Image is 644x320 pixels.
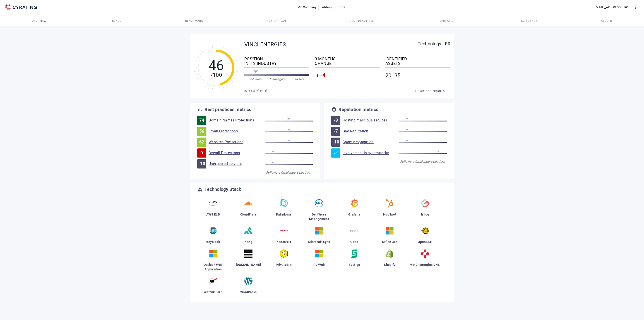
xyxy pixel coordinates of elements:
a: Email Protections [209,129,265,133]
span: Kong [245,240,252,244]
div: ASSETS [385,61,450,66]
span: Spots [337,4,346,11]
span: Entities [320,4,332,11]
a: Dell Wyse Management [303,197,335,225]
span: KonsoleH [276,240,291,244]
mat-icon: bar_chart [197,107,203,112]
span: CloudFlare [240,213,257,216]
div: CHANGE [315,61,380,66]
div: Leaders [297,170,313,175]
a: Keycloak [197,225,229,248]
a: Domain Names Protections [209,118,265,123]
a: Overall Protections [209,151,265,155]
div: Challengers [415,159,431,164]
button: My Company [296,3,319,11]
a: Involvement in cyberattacks [343,151,399,155]
span: Shopify [384,263,395,267]
a: Microsoft Lync [303,225,335,248]
div: Leaders [431,159,447,164]
span: Outlook Web Application [204,263,223,271]
button: Entities [319,3,334,11]
div: Challengers [281,170,297,175]
a: WatchGuard [197,275,229,298]
a: CloudFlare [233,197,264,225]
mat-icon: more_vert [633,5,639,10]
div: POSITION [244,57,309,61]
a: KonsoleH [268,225,300,248]
a: Sectigo [339,248,370,275]
a: VINCI Energies DNS [409,248,441,275]
a: HubSpot [374,197,406,225]
a: Datadome [268,197,300,225]
span: VINCI Energies DNS [410,263,440,267]
a: Hosting malicious services [343,118,399,123]
span: RD Web [313,263,325,267]
mat-icon: check [333,150,339,156]
div: Leaders [288,77,309,81]
span: AWS ELB [206,213,220,216]
a: [DOMAIN_NAME] [233,248,264,275]
div: Best practices metrics [204,107,251,112]
span: Assets [601,20,612,22]
div: Challengers [266,77,288,81]
button: Download reports [410,87,450,95]
span: WordPress [240,290,257,294]
span: Grafana [348,213,360,216]
span: -7 [334,129,338,133]
span: 56 [199,129,204,133]
button: Spots [334,3,348,11]
span: Keycloak [206,240,220,244]
div: IDENTIFIED [385,57,450,61]
span: PrivateBin [276,263,292,267]
span: -8 [334,118,338,123]
span: [DOMAIN_NAME] [236,263,261,267]
a: Odoo [339,225,370,248]
a: Unexpected services [209,162,265,166]
div: Rating as of [DATE] [244,89,410,93]
span: -10 [332,140,339,144]
a: Spam propagation [343,140,399,144]
span: Dell Wyse Management [309,213,329,221]
a: Bad Reputation [343,129,399,133]
a: Grafana [339,197,370,225]
a: Shopify [374,248,406,275]
span: Tech Stack [519,20,537,22]
mat-icon: stars [331,107,337,112]
a: WordPress [233,275,264,298]
span: My Company [298,4,317,11]
span: Isilog [421,213,429,216]
a: AWS ELB [197,197,229,225]
div: Followers [265,170,281,175]
span: OpenSSH [418,240,432,244]
button: [EMAIL_ADDRESS][DOMAIN_NAME] [591,3,640,11]
div: Followers [245,77,266,81]
tspan: 46 [209,57,224,73]
span: Sectigo [348,263,360,267]
span: Benchmark [185,20,203,22]
div: IN ITS INDUSTRY [244,61,309,66]
a: Office 365 [374,225,406,248]
span: Trends [110,20,122,22]
span: Datadome [276,213,291,216]
span: [EMAIL_ADDRESS][DOMAIN_NAME] [592,4,633,11]
a: Websites Protections [209,140,265,144]
a: RD Web [303,248,335,275]
a: OpenSSH [409,225,441,248]
a: Outlook Web Application [197,248,229,275]
span: Action Plan [267,20,286,22]
div: Reputation metrics [339,107,378,112]
span: Odoo [350,240,358,244]
a: Kong [233,225,264,248]
span: -10 [198,162,205,166]
div: Followers [399,159,415,164]
div: 3 MONTHS [315,57,380,61]
span: WatchGuard [204,290,222,294]
tspan: /100 [211,72,222,78]
span: 0 [200,151,203,155]
span: Office 365 [382,240,398,244]
div: VINCI ENERGIES [244,41,418,47]
span: Best practices [350,20,374,22]
g: CYRATING [13,6,37,9]
div: 20135 [385,70,450,81]
mat-icon: arrow_downward [315,73,320,78]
